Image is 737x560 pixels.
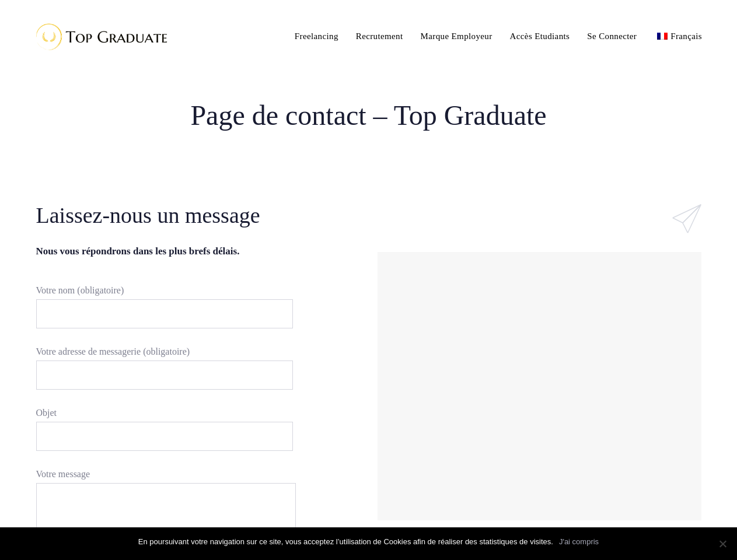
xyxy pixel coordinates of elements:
img: Français [657,33,668,40]
span: Non [717,538,728,549]
span: En poursuivant votre navigation sur ce site, vous acceptez l’utilisation de Cookies afin de réali... [138,536,553,548]
a: J'ai compris [559,536,599,548]
span: Français [670,32,702,41]
span: Se Connecter [587,32,637,41]
h2: Laissez-nous un message [36,200,360,231]
span: Recrutement [356,32,403,41]
label: Votre nom (obligatoire) [36,282,293,340]
h6: Nous vous répondrons dans les plus brefs délais. [36,244,360,259]
label: Votre adresse de messagerie (obligatoire) [36,343,293,401]
span: Marque Employeur [421,32,493,41]
input: Votre nom (obligatoire) [36,299,293,328]
span: Page de contact – Top Graduate [190,97,546,134]
span: Freelancing [295,32,338,41]
img: Top Graduate [26,17,172,55]
input: Objet [36,422,293,451]
span: Accès Etudiants [510,32,570,41]
input: Votre adresse de messagerie (obligatoire) [36,360,293,390]
label: Objet [36,404,293,463]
